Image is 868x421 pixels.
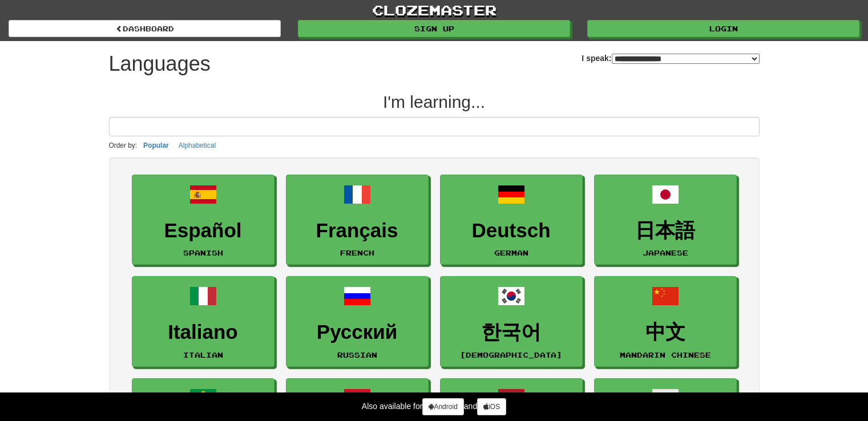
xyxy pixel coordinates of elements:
a: ItalianoItalian [132,276,274,367]
h3: Español [138,220,268,242]
small: [DEMOGRAPHIC_DATA] [460,351,562,359]
small: Mandarin Chinese [620,351,711,359]
select: I speak: [612,54,760,64]
h3: Deutsch [446,220,576,242]
a: РусскийRussian [286,276,429,367]
small: Order by: [109,141,138,149]
a: Android [422,398,463,415]
a: 中文Mandarin Chinese [594,276,737,367]
a: dashboard [9,20,281,37]
h3: 日本語 [600,220,730,242]
h3: Italiano [138,321,268,343]
small: Japanese [643,249,688,257]
h3: Français [292,220,422,242]
a: Login [587,20,859,37]
a: EspañolSpanish [132,175,274,265]
small: Italian [183,351,223,359]
button: Alphabetical [175,139,219,152]
small: Spanish [183,249,223,257]
h1: Languages [109,52,211,75]
h3: 한국어 [446,321,576,343]
a: Sign up [298,20,570,37]
a: 한국어[DEMOGRAPHIC_DATA] [440,276,583,367]
label: I speak: [582,52,759,64]
a: DeutschGerman [440,175,583,265]
h3: Русский [292,321,422,343]
a: FrançaisFrench [286,175,429,265]
small: German [494,249,528,257]
button: Popular [140,139,172,152]
h3: 中文 [600,321,730,343]
small: Russian [337,351,377,359]
a: iOS [477,398,506,415]
a: 日本語Japanese [594,175,737,265]
h2: I'm learning... [109,92,760,111]
small: French [340,249,374,257]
